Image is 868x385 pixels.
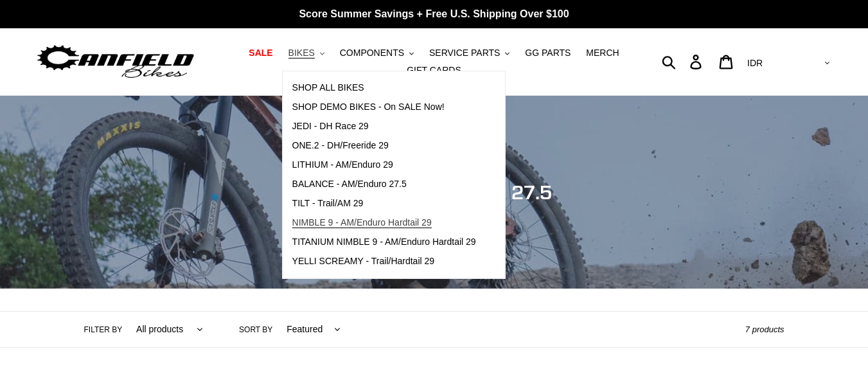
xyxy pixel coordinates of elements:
a: LITHIUM - AM/Enduro 29 [283,156,486,175]
span: SERVICE PARTS [429,48,500,58]
span: 7 products [745,325,784,334]
span: TITANIUM NIMBLE 9 - AM/Enduro Hardtail 29 [292,237,476,247]
span: COMPONENTS [340,48,404,58]
span: LITHIUM - AM/Enduro 29 [292,159,393,170]
span: SALE [249,48,272,58]
span: SHOP DEMO BIKES - On SALE Now! [292,102,445,112]
a: SALE [242,44,279,62]
span: YELLI SCREAMY - Trail/Hardtail 29 [292,256,435,267]
a: TITANIUM NIMBLE 9 - AM/Enduro Hardtail 29 [283,233,486,252]
span: SHOP ALL BIKES [292,82,364,93]
a: YELLI SCREAMY - Trail/Hardtail 29 [283,252,486,271]
span: MERCH [586,48,619,58]
span: BIKES [288,48,315,58]
a: MERCH [580,44,625,62]
a: NIMBLE 9 - AM/Enduro Hardtail 29 [283,213,486,233]
a: BALANCE - AM/Enduro 27.5 [283,175,486,194]
button: COMPONENTS [333,44,420,62]
a: GG PARTS [518,44,577,62]
span: GG PARTS [525,48,571,58]
span: GIFT CARDS [407,65,461,76]
a: ONE.2 - DH/Freeride 29 [283,136,486,156]
img: Canfield Bikes [35,42,196,82]
a: JEDI - DH Race 29 [283,117,486,136]
a: SHOP DEMO BIKES - On SALE Now! [283,98,486,117]
span: JEDI - DH Race 29 [292,121,369,132]
label: Sort by [239,324,272,336]
a: SHOP ALL BIKES [283,78,486,98]
span: BALANCE - AM/Enduro 27.5 [292,179,407,190]
span: NIMBLE 9 - AM/Enduro Hardtail 29 [292,217,432,228]
span: ONE.2 - DH/Freeride 29 [292,140,389,151]
a: TILT - Trail/AM 29 [283,194,486,213]
label: Filter by [84,324,123,336]
span: TILT - Trail/AM 29 [292,198,364,209]
button: SERVICE PARTS [423,44,516,62]
a: GIFT CARDS [400,62,468,79]
button: BIKES [282,44,331,62]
